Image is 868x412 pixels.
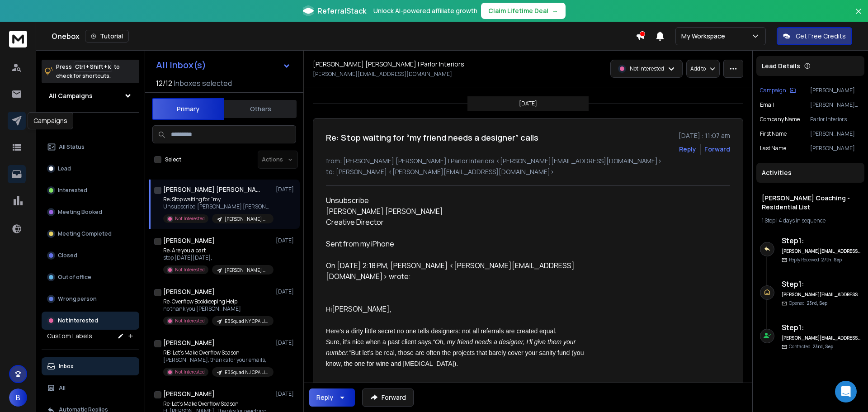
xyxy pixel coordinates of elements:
[810,145,861,152] p: [PERSON_NAME]
[778,217,826,224] span: 4 days in sequence
[326,217,590,227] div: Creative Director
[796,32,846,41] p: Get Free Credits
[373,6,477,15] p: Unlock AI-powered affiliate growth
[349,382,423,389] span: referrals? They come from
[42,120,139,133] h3: Filters
[225,318,268,325] p: EB Squad NY CPA List
[163,349,272,356] p: RE: Let’s Make Overflow Season
[85,30,129,43] button: Tutorial
[326,306,332,313] span: Hi
[276,186,296,193] p: [DATE]
[42,225,139,243] button: Meeting Completed
[681,32,729,41] p: My Workspace
[175,317,205,324] p: Not Interested
[760,116,800,123] p: Company Name
[42,357,139,375] button: Inbox
[59,384,66,392] p: All
[519,100,537,107] p: [DATE]
[313,60,464,69] h1: [PERSON_NAME] [PERSON_NAME] | Parlor Interiors
[760,145,786,152] p: Last Name
[679,131,730,140] p: [DATE] : 11:07 am
[810,101,861,109] p: [PERSON_NAME][EMAIL_ADDRESS][DOMAIN_NAME]
[789,256,842,263] p: Reply Received
[163,287,215,296] h1: [PERSON_NAME]
[326,238,590,249] div: Sent from my iPhone
[309,388,355,407] button: Reply
[782,291,861,298] h6: [PERSON_NAME][EMAIL_ADDRESS][DOMAIN_NAME]
[47,331,92,341] h3: Custom Labels
[42,379,139,397] button: All
[423,382,451,389] span: partners:
[789,343,833,350] p: Contacted
[42,138,139,156] button: All Status
[853,5,864,27] button: Close banner
[313,71,452,78] p: [PERSON_NAME][EMAIL_ADDRESS][DOMAIN_NAME]
[225,216,268,223] p: [PERSON_NAME] Coaching - Residential List
[165,156,181,163] label: Select
[326,131,538,144] h1: Re: Stop waiting for “my friend needs a designer” calls
[42,290,139,308] button: Wrong person
[807,300,827,306] span: 23rd, Sep
[42,268,139,286] button: Out of office
[762,217,775,224] span: 1 Step
[782,235,861,246] h6: Step 1 :
[74,62,112,72] span: Ctrl + Shift + k
[49,91,93,100] h1: All Campaigns
[760,87,786,94] p: Campaign
[821,256,842,263] span: 27th, Sep
[163,254,272,261] p: stop [DATE][DATE],
[777,27,852,45] button: Get Free Credits
[326,382,590,400] span: builders, realtors, architects, even editors, people who already hang out with your dream clients...
[42,312,139,330] button: Not Interested
[782,322,861,333] h6: Step 1 :
[175,266,205,273] p: Not Interested
[52,30,636,43] div: Onebox
[789,300,827,307] p: Opened
[810,116,861,123] p: Parlor Interiors
[42,246,139,265] button: Closed
[58,230,112,237] p: Meeting Completed
[163,298,272,305] p: Re: Overflow Bookkeeping Help
[326,303,590,314] div: [PERSON_NAME],
[9,388,27,407] button: B
[326,338,577,356] span: “Oh, my friend needs a designer, I’ll give them your number.”
[42,181,139,199] button: Interested
[58,208,102,216] p: Meeting Booked
[630,65,664,72] p: Not Interested
[326,338,433,346] span: Sure, it’s nice when a past client says,
[163,356,272,364] p: [PERSON_NAME], thanks for your emails,
[762,194,859,212] h1: [PERSON_NAME] Coaching - Residential List
[174,78,232,89] h3: Inboxes selected
[163,305,272,313] p: no thank you [PERSON_NAME]
[326,156,730,166] p: from: [PERSON_NAME] [PERSON_NAME] | Parlor Interiors <[PERSON_NAME][EMAIL_ADDRESS][DOMAIN_NAME]>
[163,203,272,210] p: Unsubscribe [PERSON_NAME] [PERSON_NAME] Creative Director Sent from
[149,56,298,74] button: All Inbox(s)
[175,369,205,375] p: Not Interested
[58,165,71,172] p: Lead
[760,130,787,137] p: First Name
[337,382,349,389] span: best
[42,203,139,221] button: Meeting Booked
[276,390,296,398] p: [DATE]
[42,160,139,178] button: Lead
[156,61,206,70] h1: All Inbox(s)
[835,381,857,403] div: Open Intercom Messenger
[810,130,861,137] p: [PERSON_NAME]
[326,167,730,176] p: to: [PERSON_NAME] <[PERSON_NAME][EMAIL_ADDRESS][DOMAIN_NAME]>
[782,335,861,341] h6: [PERSON_NAME][EMAIL_ADDRESS][DOMAIN_NAME]
[58,295,97,303] p: Wrong person
[163,338,215,347] h1: [PERSON_NAME]
[362,388,414,407] button: Forward
[28,112,73,129] div: Campaigns
[326,382,337,389] span: The
[812,343,833,350] span: 23rd, Sep
[163,185,263,194] h1: [PERSON_NAME] [PERSON_NAME] | Parlor Interiors
[163,400,272,407] p: Re: Let’s Make Overflow Season
[58,187,87,194] p: Interested
[42,87,139,105] button: All Campaigns
[163,247,272,254] p: Re: Are you a part
[326,349,585,367] span: But let’s be real, those are often the projects that barely cover your sanity fund (you know, the...
[690,65,706,72] p: Add to
[760,101,774,109] p: Email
